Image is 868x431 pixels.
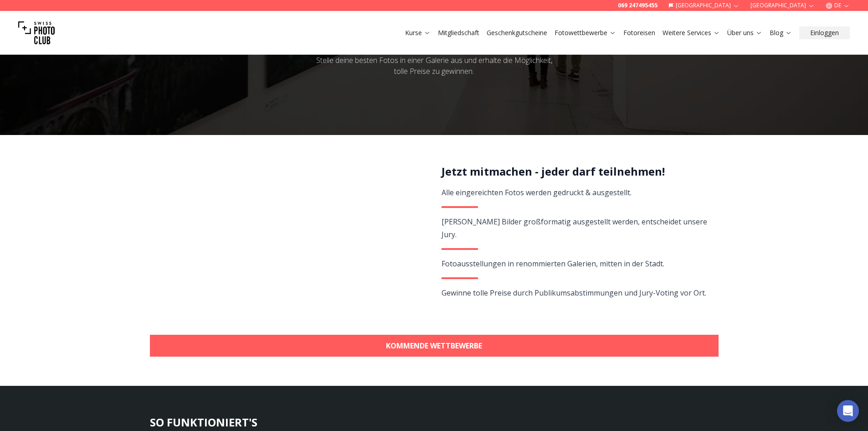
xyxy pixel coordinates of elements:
a: Kurse [405,28,431,37]
h2: Jetzt mitmachen - jeder darf teilnehmen! [442,164,708,179]
h3: SO FUNKTIONIERT'S [150,415,719,430]
div: Stelle deine besten Fotos in einer Galerie aus und erhalte die Möglichkeit, tolle Preise zu gewin... [310,55,558,77]
a: 069 247495455 [618,2,657,9]
img: Swiss photo club [18,15,55,51]
button: Weitere Services [659,26,724,39]
span: Gewinne tolle Preise durch Publikumsabstimmungen und Jury-Voting vor Ort. [442,288,706,298]
a: Fotowettbewerbe [555,28,616,37]
a: Weitere Services [663,28,720,37]
button: Kurse [401,26,434,39]
span: Alle eingereichten Fotos werden gedruckt & ausgestellt. [442,187,632,197]
button: Über uns [724,26,766,39]
div: Open Intercom Messenger [837,400,859,422]
a: Über uns [727,28,762,37]
button: Mitgliedschaft [434,26,483,39]
a: Fotoreisen [623,28,655,37]
button: Blog [766,26,796,39]
a: Mitgliedschaft [438,28,479,37]
a: KOMMENDE WETTBEWERBE [150,335,719,357]
button: Geschenkgutscheine [483,26,551,39]
button: Einloggen [799,26,850,39]
a: Blog [770,28,792,37]
span: Fotoausstellungen in renommierten Galerien, mitten in der Stadt. [442,259,664,269]
span: [PERSON_NAME] Bilder großformatig ausgestellt werden, entscheidet unsere Jury. [442,217,707,239]
button: Fotowettbewerbe [551,26,620,39]
button: Fotoreisen [620,26,659,39]
a: Geschenkgutscheine [487,28,547,37]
